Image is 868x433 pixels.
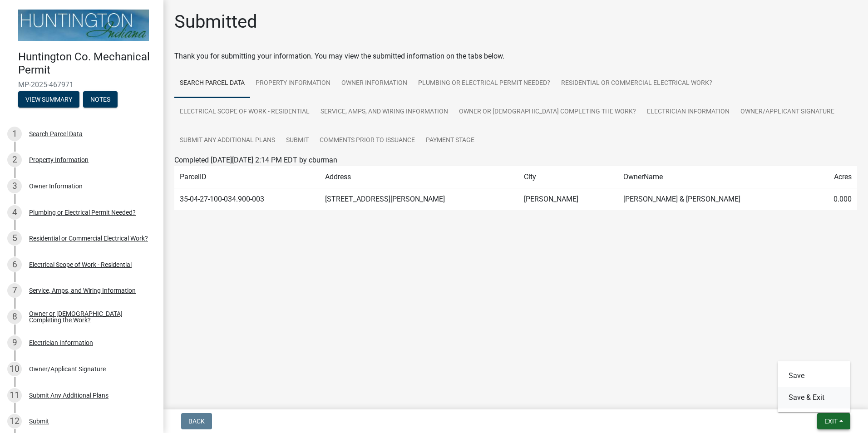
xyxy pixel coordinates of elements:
[181,413,212,429] button: Back
[29,366,106,372] div: Owner/Applicant Signature
[29,418,49,424] div: Submit
[813,188,857,211] td: 0.000
[174,156,337,164] span: Completed [DATE][DATE] 2:14 PM EDT by cburman
[7,153,22,167] div: 2
[518,188,618,211] td: [PERSON_NAME]
[7,388,22,403] div: 11
[454,98,641,127] a: Owner or [DEMOGRAPHIC_DATA] Completing the Work?
[7,310,22,324] div: 8
[7,257,22,272] div: 6
[7,414,22,428] div: 12
[320,166,518,188] td: Address
[314,126,420,155] a: Comments Prior to Issuance
[7,283,22,298] div: 7
[7,127,22,141] div: 1
[174,166,320,188] td: ParcelID
[7,362,22,376] div: 10
[29,157,89,163] div: Property Information
[29,392,108,399] div: Submit Any Additional Plans
[250,69,336,98] a: Property Information
[29,209,136,216] div: Plumbing or Electrical Permit Needed?
[813,166,857,188] td: Acres
[824,418,838,425] span: Exit
[174,98,315,127] a: Electrical Scope of Work - Residential
[735,98,840,127] a: Owner/Applicant Signature
[174,126,281,155] a: Submit Any Additional Plans
[188,418,205,425] span: Back
[817,413,850,429] button: Exit
[18,10,149,41] img: Huntington County, Indiana
[413,69,556,98] a: Plumbing or Electrical Permit Needed?
[7,179,22,193] div: 3
[420,126,480,155] a: Payment Stage
[778,365,850,387] button: Save
[7,231,22,246] div: 5
[29,261,132,268] div: Electrical Scope of Work - Residential
[29,287,136,294] div: Service, Amps, and Wiring Information
[7,205,22,220] div: 4
[174,11,257,33] h1: Submitted
[778,387,850,408] button: Save & Exit
[174,188,320,211] td: 35-04-27-100-034.900-003
[29,235,148,241] div: Residential or Commercial Electrical Work?
[18,80,145,89] span: MP-2025-467971
[29,183,83,189] div: Owner Information
[618,166,813,188] td: OwnerName
[83,91,118,108] button: Notes
[18,91,79,108] button: View Summary
[336,69,413,98] a: Owner Information
[29,310,149,323] div: Owner or [DEMOGRAPHIC_DATA] Completing the Work?
[778,361,850,412] div: Exit
[174,69,250,98] a: Search Parcel Data
[618,188,813,211] td: [PERSON_NAME] & [PERSON_NAME]
[83,96,118,103] wm-modal-confirm: Notes
[18,96,79,103] wm-modal-confirm: Summary
[518,166,618,188] td: City
[18,50,156,77] h4: Huntington Co. Mechanical Permit
[29,131,83,137] div: Search Parcel Data
[641,98,735,127] a: Electrician Information
[7,335,22,350] div: 9
[281,126,314,155] a: Submit
[556,69,718,98] a: Residential or Commercial Electrical Work?
[320,188,518,211] td: [STREET_ADDRESS][PERSON_NAME]
[174,51,857,62] div: Thank you for submitting your information. You may view the submitted information on the tabs below.
[29,340,93,346] div: Electrician Information
[315,98,454,127] a: Service, Amps, and Wiring Information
